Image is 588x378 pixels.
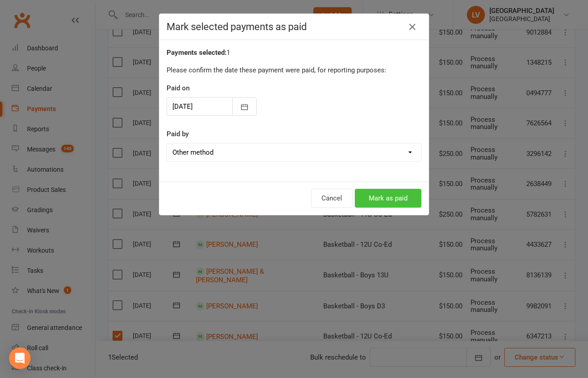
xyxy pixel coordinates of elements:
[9,347,31,369] div: Open Intercom Messenger
[167,65,421,76] p: Please confirm the date these payment were paid, for reporting purposes:
[167,49,226,57] strong: Payments selected:
[167,21,421,32] h4: Mark selected payments as paid
[167,47,421,58] div: 1
[405,20,420,34] button: Close
[167,129,189,139] label: Paid by
[167,83,190,93] label: Paid on
[355,189,421,208] button: Mark as paid
[311,189,353,208] button: Cancel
